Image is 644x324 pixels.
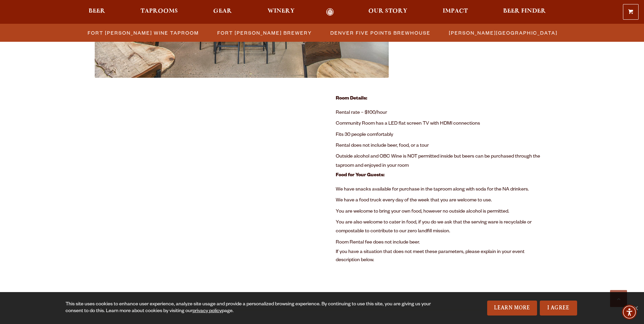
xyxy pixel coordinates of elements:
[336,96,367,102] strong: Room Details:
[336,217,550,237] li: You are also welcome to cater in food, if you do we ask that the serving ware is recyclable or co...
[336,206,550,217] li: You are welcome to bring your own food, however no outside alcohol is permitted.
[443,8,468,14] span: Impact
[84,28,202,38] a: Fort [PERSON_NAME] Wine Taproom
[217,28,312,38] span: Fort [PERSON_NAME] Brewery
[336,108,550,119] li: Rental rate – $100/hour
[326,28,434,38] a: Denver Five Points Brewhouse
[336,248,550,265] p: If you have a situation that does not meet these parameters, please explain in your event descrip...
[268,8,295,14] span: Winery
[336,141,550,151] li: Rental does not include beer, food, or a tour
[438,8,472,16] a: Impact
[540,301,577,316] a: I Agree
[610,290,627,307] a: Scroll to top
[368,8,407,14] span: Our Story
[445,28,561,38] a: [PERSON_NAME][GEOGRAPHIC_DATA]
[449,28,557,38] span: [PERSON_NAME][GEOGRAPHIC_DATA]
[364,8,412,16] a: Our Story
[336,151,550,172] li: Outside alcohol and OBC Wine is NOT permitted inside but beers can be purchased through the tapro...
[66,301,431,315] div: This site uses cookies to enhance user experience, analyze site usage and provide a personalized ...
[336,173,385,178] strong: Food for Your Guests:
[213,28,315,38] a: Fort [PERSON_NAME] Brewery
[336,195,550,206] li: We have a food truck every day of the week that you are welcome to use.
[88,28,199,38] span: Fort [PERSON_NAME] Wine Taproom
[89,8,105,14] span: Beer
[317,8,343,16] a: Odell Home
[209,8,236,16] a: Gear
[192,309,222,314] a: privacy policy
[499,8,550,16] a: Beer Finder
[336,119,550,129] li: Community Room has a LED flat screen TV with HDMI connections
[336,130,550,141] li: Fits 30 people comfortably
[622,305,637,320] div: Accessibility Menu
[503,8,546,14] span: Beer Finder
[336,184,550,195] li: We have snacks available for purchase in the taproom along with soda for the NA drinkers.
[213,8,232,14] span: Gear
[95,95,309,292] iframe: Loading…
[136,8,182,16] a: Taprooms
[487,301,537,316] a: Learn More
[336,237,550,248] li: Room Rental fee does not include beer.
[263,8,299,16] a: Winery
[141,8,178,14] span: Taprooms
[330,28,430,38] span: Denver Five Points Brewhouse
[84,8,110,16] a: Beer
